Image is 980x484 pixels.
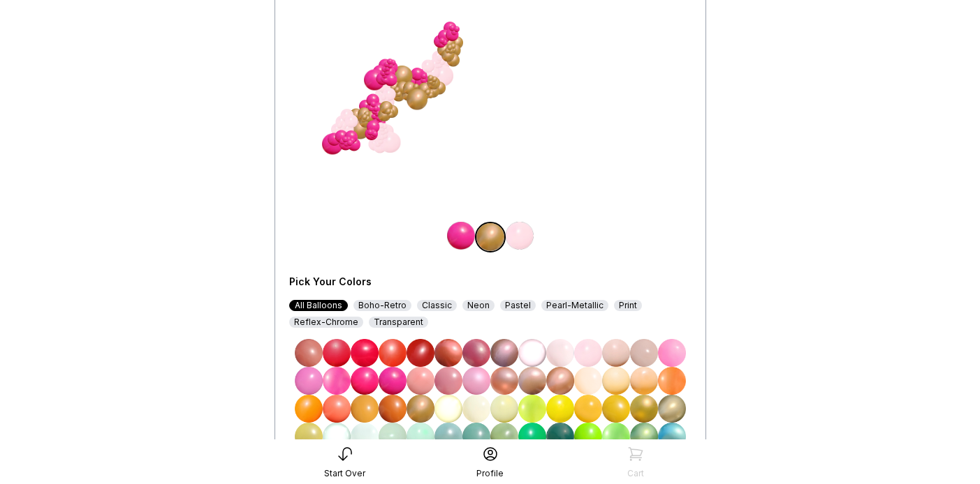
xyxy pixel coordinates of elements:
[353,300,411,311] div: Boho-Retro
[289,275,531,289] div: Pick Your Colors
[614,300,642,311] div: Print
[500,300,536,311] div: Pastel
[541,300,608,311] div: Pearl-Metallic
[476,468,504,479] div: Profile
[289,317,363,328] div: Reflex-Chrome
[462,300,495,311] div: Neon
[324,468,365,479] div: Start Over
[417,300,457,311] div: Classic
[369,317,428,328] div: Transparent
[627,468,644,479] div: Cart
[289,300,348,311] div: All Balloons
